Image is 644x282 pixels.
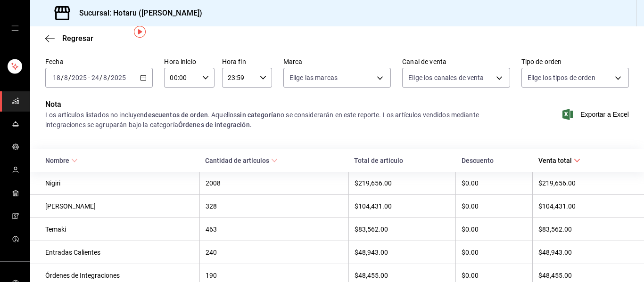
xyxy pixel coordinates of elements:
div: $104,431.00 [355,202,450,210]
div: $219,656.00 [355,179,450,187]
span: Nombre [45,157,78,164]
label: Hora inicio [164,58,214,65]
strong: descuentos de orden [144,111,208,119]
input: ---- [110,74,126,81]
input: -- [64,74,68,81]
div: $0.00 [462,179,527,187]
span: / [61,74,64,81]
div: $83,562.00 [355,226,450,233]
div: Los artículos listados no incluyen . Aquellos no se considerarán en este reporte. Los artículos v... [45,110,510,130]
span: Regresar [62,34,93,43]
span: Elige las marcas [289,73,338,82]
div: $48,455.00 [355,272,450,279]
h3: Sucursal: Hotaru ([PERSON_NAME]) [72,8,202,19]
span: Elige los canales de venta [408,73,484,82]
div: 190 [206,272,343,279]
div: $83,562.00 [538,226,629,233]
input: -- [52,74,61,81]
p: Nota [45,99,510,110]
div: [PERSON_NAME] [45,202,194,210]
input: ---- [71,74,87,81]
div: $0.00 [462,226,527,233]
label: Canal de venta [402,58,510,65]
div: $0.00 [462,249,527,256]
img: Tooltip marker [134,26,146,38]
label: Hora fin [222,58,272,65]
span: Elige los tipos de orden [528,73,595,82]
span: Cantidad de artículos [205,157,278,164]
div: Nigiri [45,179,194,187]
span: / [107,74,110,81]
th: Descuento [456,149,533,172]
div: Órdenes de Integraciones [45,272,194,279]
div: $104,431.00 [538,202,629,210]
button: open drawer [11,24,19,32]
span: / [99,74,102,81]
div: $0.00 [462,272,527,279]
span: - [88,74,90,81]
div: Entradas Calientes [45,249,194,256]
div: 2008 [206,179,343,187]
th: Total de artículo [348,149,455,172]
div: 328 [206,202,343,210]
span: / [68,74,71,81]
span: Venta total [538,157,580,164]
input: -- [91,74,99,81]
div: $48,943.00 [355,249,450,256]
div: $48,455.00 [538,272,629,279]
label: Tipo de orden [521,58,629,65]
div: 463 [206,226,343,233]
button: Regresar [45,34,93,43]
strong: sin categoría [237,111,277,119]
div: $0.00 [462,202,527,210]
strong: Órdenes de integración. [178,121,252,129]
input: -- [103,74,107,81]
div: 240 [206,249,343,256]
div: Temaki [45,226,194,233]
label: Marca [283,58,391,65]
label: Fecha [45,58,153,65]
div: $219,656.00 [538,179,629,187]
div: $48,943.00 [538,249,629,256]
button: Exportar a Excel [564,109,629,120]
